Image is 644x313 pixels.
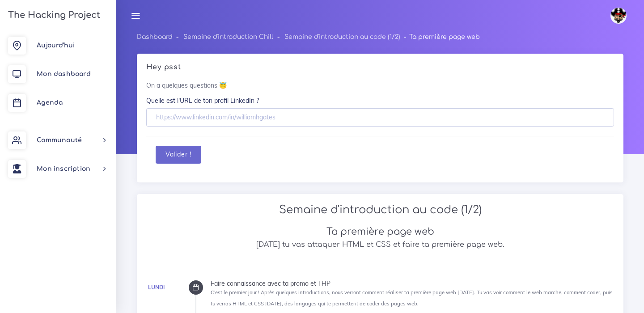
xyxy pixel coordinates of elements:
[146,63,614,72] h5: Hey psst
[610,8,627,24] img: avatar
[37,42,75,49] span: Aujourd'hui
[37,165,90,172] span: Mon inscription
[37,71,91,77] span: Mon dashboard
[146,81,614,90] p: On a quelques questions 😇
[37,137,82,144] span: Communauté
[211,280,614,287] div: Faire connaissance avec ta promo et THP
[146,108,614,127] input: https://www.linkedin.com/in/williamhgates
[146,203,614,216] h2: Semaine d'introduction au code (1/2)
[37,99,63,106] span: Agenda
[211,289,613,307] small: C'est le premier jour ! Après quelques introductions, nous verront comment réaliser ta première p...
[400,31,480,42] li: Ta première page web
[156,146,201,164] button: Valider !
[146,96,259,105] label: Quelle est l'URL de ton profil LinkedIn ?
[148,284,165,291] a: Lundi
[5,10,100,20] h3: The Hacking Project
[284,34,400,40] a: Semaine d'introduction au code (1/2)
[146,226,614,237] h3: Ta première page web
[183,34,273,40] a: Semaine d'introduction Chill
[137,34,173,40] a: Dashboard
[146,241,614,249] h5: [DATE] tu vas attaquer HTML et CSS et faire ta première page web.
